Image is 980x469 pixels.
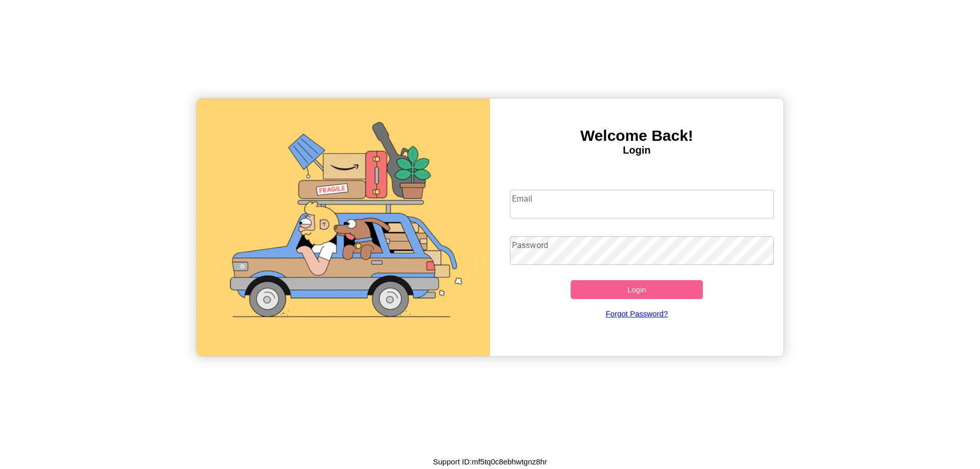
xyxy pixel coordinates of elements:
[197,98,490,356] img: gif
[433,455,547,468] p: Support ID: mf5tq0c8ebhwtgnz8hr
[505,299,769,328] a: Forgot Password?
[571,280,703,299] button: Login
[490,144,783,156] h4: Login
[490,127,783,144] h3: Welcome Back!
